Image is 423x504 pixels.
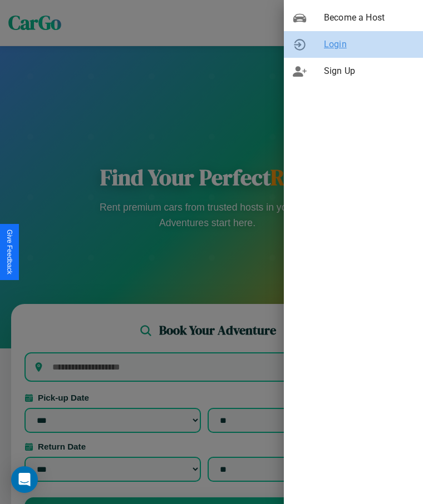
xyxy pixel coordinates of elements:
div: Login [284,31,423,58]
div: Open Intercom Messenger [11,466,38,493]
div: Give Feedback [6,229,13,275]
span: Become a Host [324,11,414,24]
div: Sign Up [284,58,423,84]
span: Login [324,38,414,51]
div: Become a Host [284,4,423,31]
span: Sign Up [324,64,414,78]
